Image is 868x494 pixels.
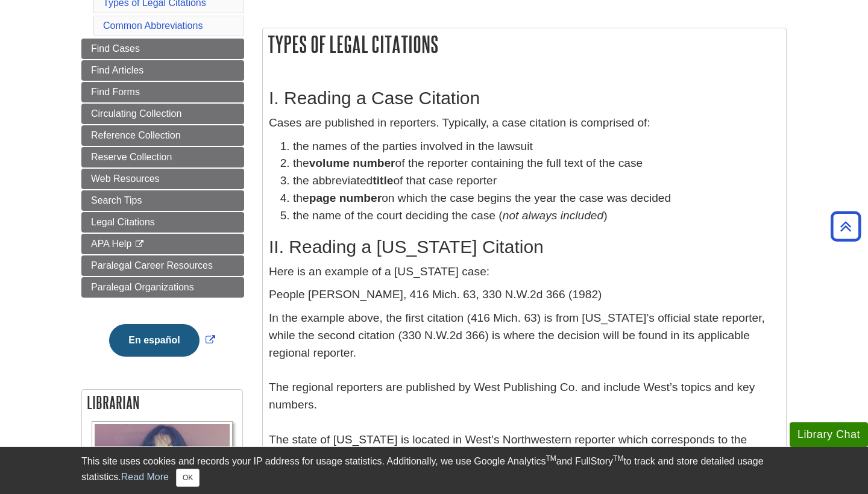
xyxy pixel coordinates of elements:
sup: TM [546,454,556,463]
span: Legal Citations [91,217,155,227]
span: APA Help [91,239,131,249]
span: Paralegal Organizations [91,282,194,292]
a: Link opens in new window [106,335,218,345]
li: the abbreviated of that case reporter [293,172,780,190]
p: Cases are published in reporters. Typically, a case citation is comprised of: [269,114,780,132]
h2: II. Reading a [US_STATE] Citation [269,237,780,257]
span: Find Cases [91,43,140,54]
a: Back to Top [826,218,865,234]
span: Find Forms [91,87,140,97]
strong: page number [309,192,382,204]
a: Web Resources [81,169,244,189]
span: Web Resources [91,174,160,184]
p: Here is an example of a [US_STATE] case: [269,263,780,281]
h2: I. Reading a Case Citation [269,88,780,108]
a: Find Cases [81,39,244,59]
span: Reference Collection [91,130,181,140]
h2: Librarian [82,390,242,415]
a: Legal Citations [81,212,244,233]
p: In the example above, the first citation (416 Mich. 63) is from [US_STATE]’s official state repor... [269,310,780,466]
sup: TM [613,454,623,463]
strong: title [373,174,393,187]
a: Reserve Collection [81,147,244,167]
button: Library Chat [790,422,868,447]
a: Common Abbreviations [103,20,203,31]
a: Paralegal Career Resources [81,255,244,276]
a: Read More [121,472,169,482]
a: Find Forms [81,82,244,102]
button: Close [176,469,200,487]
strong: volume number [309,157,395,169]
a: Reference Collection [81,125,244,146]
li: the on which the case begins the year the case was decided [293,190,780,207]
a: Search Tips [81,190,244,211]
span: Search Tips [91,195,142,205]
span: Find Articles [91,65,143,75]
i: This link opens in a new window [134,240,145,248]
a: Circulating Collection [81,104,244,124]
a: Find Articles [81,60,244,81]
span: Circulating Collection [91,108,181,119]
div: This site uses cookies and records your IP address for usage statistics. Additionally, we use Goo... [81,454,787,487]
li: the names of the parties involved in the lawsuit [293,138,780,155]
a: APA Help [81,234,244,254]
span: Paralegal Career Resources [91,260,213,270]
h2: Types of Legal Citations [263,28,786,60]
button: En español [109,324,199,357]
li: the name of the court deciding the case ( ) [293,207,780,225]
span: Reserve Collection [91,152,172,162]
a: Paralegal Organizations [81,277,244,298]
em: not always included [503,209,603,222]
li: the of the reporter containing the full text of the case [293,155,780,172]
p: People [PERSON_NAME], 416 Mich. 63, 330 N.W.2d 366 (1982) [269,286,780,304]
